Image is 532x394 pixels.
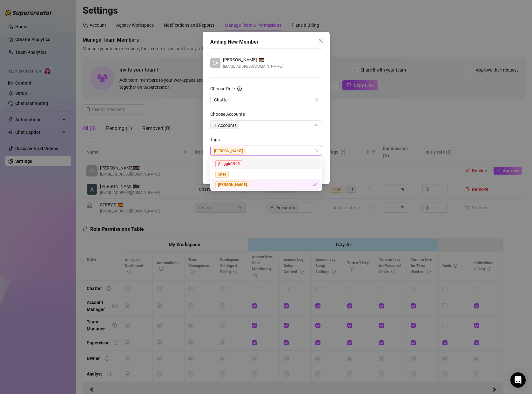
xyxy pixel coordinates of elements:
span: [PERSON_NAME] [223,56,257,63]
div: Open Intercom Messenger [510,372,526,388]
span: Close [316,38,326,43]
div: @aggie1995 [212,158,321,169]
div: Adding New Member [210,38,322,46]
span: Shee [215,171,229,178]
span: team [315,123,319,127]
span: @aggie1995 [215,160,242,167]
span: 1 Accounts [214,122,237,129]
button: Close [316,36,326,46]
div: Choose Role [210,85,235,92]
span: [PERSON_NAME] [215,181,249,188]
span: [PERSON_NAME] [212,148,246,155]
span: 1 Accounts [212,121,239,129]
span: info-circle [237,86,242,91]
span: close [318,38,323,43]
span: check [313,183,317,187]
span: Chatter [214,95,318,105]
div: 🇰🇪 [223,56,283,63]
label: Tags [210,136,224,143]
span: DA [212,59,218,66]
label: Choose Accounts [210,111,249,118]
div: David [212,179,321,190]
span: [EMAIL_ADDRESS][DOMAIN_NAME] [223,63,283,70]
div: Shee [212,169,321,179]
span: lock [315,98,319,102]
